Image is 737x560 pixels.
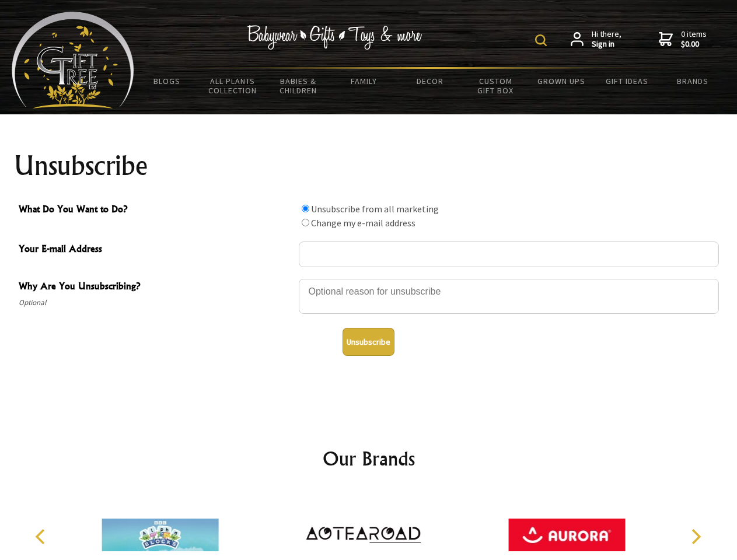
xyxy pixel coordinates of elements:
span: What Do You Want to Do? [19,202,293,219]
span: Your E-mail Address [19,242,293,258]
span: Why Are You Unsubscribing? [19,279,293,296]
a: BLOGS [134,69,200,93]
span: Optional [19,296,293,310]
button: Next [683,524,708,549]
label: Unsubscribe from all marketing [311,203,439,215]
span: 0 items [681,29,707,50]
input: What Do You Want to Do? [302,219,309,226]
a: 0 items$0.00 [659,29,707,50]
span: Hi there, [592,29,621,50]
a: Gift Ideas [594,69,660,93]
button: Previous [29,524,55,549]
img: product search [535,34,547,46]
button: Unsubscribe [343,328,394,356]
img: Babyware - Gifts - Toys and more... [12,12,134,108]
a: Decor [397,69,463,93]
a: All Plants Collection [200,69,266,103]
strong: Sign in [592,39,621,50]
h1: Unsubscribe [14,152,724,180]
img: Babywear - Gifts - Toys & more [247,25,422,50]
a: Custom Gift Box [463,69,529,103]
a: Brands [660,69,726,93]
textarea: Why Are You Unsubscribing? [299,279,719,314]
a: Hi there,Sign in [571,29,621,50]
a: Babies & Children [266,69,331,103]
a: Grown Ups [528,69,594,93]
input: What Do You Want to Do? [302,205,309,212]
input: Your E-mail Address [299,242,719,267]
a: Family [331,69,397,93]
label: Change my e-mail address [311,217,415,229]
strong: $0.00 [681,39,707,50]
h2: Our Brands [23,444,714,473]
